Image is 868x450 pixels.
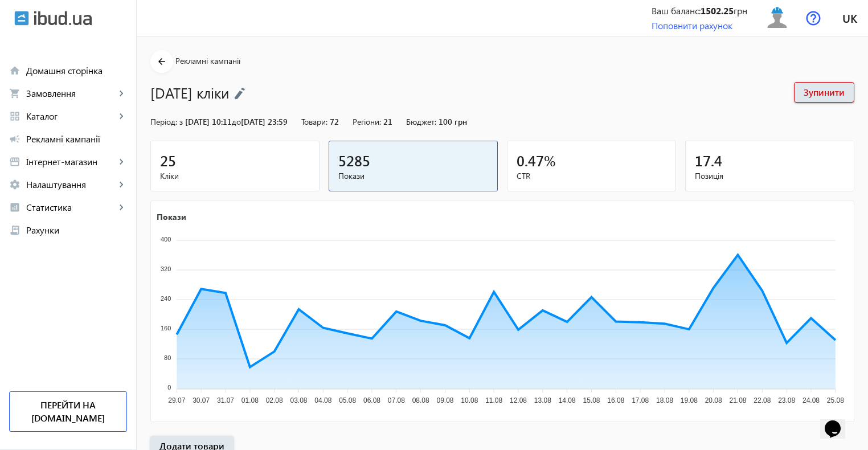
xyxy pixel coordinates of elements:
tspan: 24.08 [803,396,820,404]
span: 72 [330,116,339,127]
tspan: 0 [167,384,171,391]
a: Перейти на [DOMAIN_NAME] [9,391,127,432]
img: user.svg [764,5,790,31]
span: Рекламні кампанії [175,55,240,66]
span: Бюджет: [406,116,436,127]
tspan: 17.08 [632,396,649,404]
tspan: 05.08 [339,396,356,404]
iframe: chat widget [820,404,857,439]
tspan: 08.08 [412,396,429,404]
tspan: 160 [161,325,171,332]
mat-icon: keyboard_arrow_right [116,202,127,213]
tspan: 19.08 [681,396,698,404]
mat-icon: keyboard_arrow_right [116,111,127,122]
mat-icon: storefront [9,156,21,167]
tspan: 06.08 [363,396,380,404]
div: Ваш баланс: грн [652,5,747,17]
span: Рекламні кампанії [26,133,127,145]
span: Період: з [150,116,183,127]
span: % [544,151,556,170]
mat-icon: keyboard_arrow_right [116,88,127,99]
span: Замовлення [26,88,116,99]
tspan: 12.08 [510,396,527,404]
tspan: 10.08 [461,396,478,404]
span: Статистика [26,202,116,213]
span: Інтернет-магазин [26,156,116,167]
span: 100 грн [439,116,467,127]
tspan: 240 [161,295,171,302]
span: Позиція [695,170,845,182]
span: Зупинити [804,86,845,99]
button: Зупинити [794,82,854,103]
tspan: 16.08 [607,396,624,404]
tspan: 11.08 [485,396,502,404]
tspan: 80 [164,354,171,361]
tspan: 04.08 [314,396,331,404]
span: Товари: [301,116,327,127]
span: Домашня сторінка [26,65,127,76]
span: 0.47 [517,151,544,170]
tspan: 14.08 [559,396,576,404]
text: Покази [157,211,186,222]
span: Кліки [160,170,310,182]
img: help.svg [806,11,821,26]
span: 25 [160,151,176,170]
span: 17.4 [695,151,722,170]
tspan: 320 [161,265,171,272]
mat-icon: campaign [9,133,21,145]
tspan: 13.08 [534,396,551,404]
h1: [DATE] кліки [150,83,783,103]
tspan: 18.08 [656,396,673,404]
tspan: 400 [161,235,171,242]
mat-icon: home [9,65,21,76]
tspan: 03.08 [290,396,307,404]
mat-icon: receipt_long [9,224,21,236]
span: CTR [517,170,666,182]
mat-icon: shopping_cart [9,88,21,99]
b: 1502.25 [701,5,734,17]
span: Рахунки [26,224,127,236]
img: ibud_text.svg [34,11,92,26]
mat-icon: grid_view [9,111,21,122]
tspan: 22.08 [754,396,771,404]
tspan: 07.08 [388,396,405,404]
span: Покази [338,170,488,182]
img: ibud.svg [14,11,29,26]
mat-icon: keyboard_arrow_right [116,156,127,167]
tspan: 15.08 [583,396,600,404]
span: 21 [383,116,392,127]
tspan: 21.08 [729,396,746,404]
span: Налаштування [26,179,116,190]
span: Регіони: [353,116,381,127]
span: Каталог [26,111,116,122]
mat-icon: keyboard_arrow_right [116,179,127,190]
tspan: 09.08 [436,396,453,404]
span: [DATE] 10:11 [DATE] 23:59 [185,116,288,127]
tspan: 25.08 [827,396,844,404]
mat-icon: analytics [9,202,21,213]
span: 5285 [338,151,370,170]
a: Поповнити рахунок [652,19,732,31]
tspan: 02.08 [266,396,283,404]
tspan: 30.07 [193,396,210,404]
tspan: 29.07 [168,396,185,404]
tspan: 20.08 [705,396,722,404]
tspan: 01.08 [241,396,259,404]
span: до [232,116,241,127]
span: uk [842,11,857,25]
tspan: 31.07 [217,396,234,404]
mat-icon: arrow_back [155,55,169,69]
mat-icon: settings [9,179,21,190]
tspan: 23.08 [778,396,795,404]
